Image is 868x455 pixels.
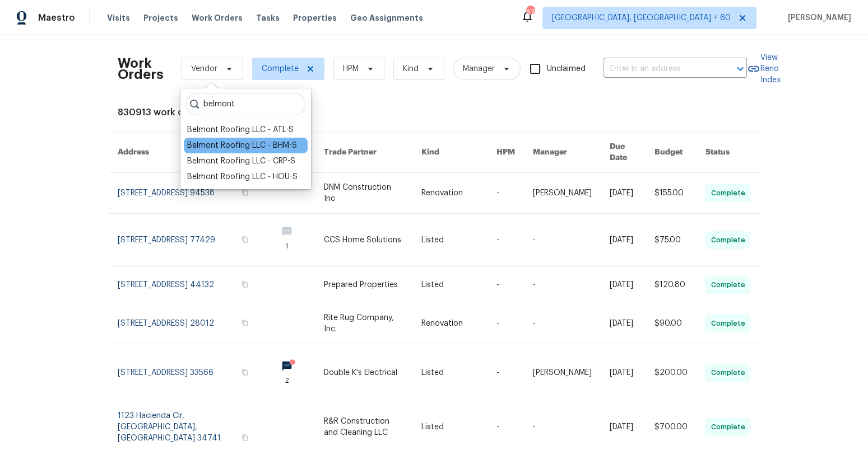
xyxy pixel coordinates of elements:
button: Open [732,61,748,77]
td: - [488,303,524,344]
td: Listed [412,344,488,401]
div: Belmont Roofing LLC - HOU-S [187,171,298,182]
span: Kind [403,63,419,74]
th: Status [696,132,759,173]
td: - [524,401,601,453]
td: - [524,303,601,344]
td: - [488,214,524,267]
span: Tasks [256,14,280,22]
div: Belmont Roofing LLC - CRP-S [187,156,295,167]
div: Belmont Roofing LLC - BHM-S [187,140,297,151]
th: Trade Partner [314,132,412,173]
td: R&R Construction and Cleaning LLC [314,401,412,453]
a: View Reno Index [747,52,781,86]
input: Enter in an address [604,60,716,78]
span: Projects [143,12,178,24]
span: Maestro [38,12,75,24]
button: Copy Address [240,279,250,289]
span: [PERSON_NAME] [783,12,851,24]
span: Vendor [191,63,217,74]
td: Listed [412,267,488,303]
span: Work Orders [192,12,243,24]
div: 675 [526,7,534,18]
td: [PERSON_NAME] [524,344,601,401]
th: Address [109,132,259,173]
span: Unclaimed [547,63,586,75]
span: Complete [262,63,299,74]
th: Budget [645,132,696,173]
td: Prepared Properties [314,267,412,303]
td: - [524,267,601,303]
td: Renovation [412,173,488,214]
th: HPM [488,132,524,173]
button: Copy Address [240,234,250,245]
td: Rite Rug Company, Inc. [314,303,412,344]
td: Double K's Electrical [314,344,412,401]
td: CCS Home Solutions [314,214,412,267]
td: - [488,344,524,401]
td: - [488,267,524,303]
th: Manager [524,132,601,173]
td: [PERSON_NAME] [524,173,601,214]
td: - [488,173,524,214]
td: Renovation [412,303,488,344]
h2: Work Orders [118,58,164,80]
th: Kind [412,132,488,173]
div: 830913 work orders [118,107,751,118]
span: Geo Assignments [350,12,423,24]
button: Copy Address [240,187,250,198]
span: HPM [343,63,359,74]
td: - [488,401,524,453]
td: Listed [412,214,488,267]
td: - [524,214,601,267]
th: Due Date [601,132,645,173]
button: Copy Address [240,318,250,328]
span: Properties [293,12,337,24]
button: Copy Address [240,433,250,443]
button: Copy Address [240,367,250,377]
div: Belmont Roofing LLC - ATL-S [187,124,294,135]
span: Manager [463,63,495,74]
td: Listed [412,401,488,453]
span: Visits [107,12,130,24]
span: [GEOGRAPHIC_DATA], [GEOGRAPHIC_DATA] + 60 [552,12,731,24]
td: DNM Construction Inc [314,173,412,214]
